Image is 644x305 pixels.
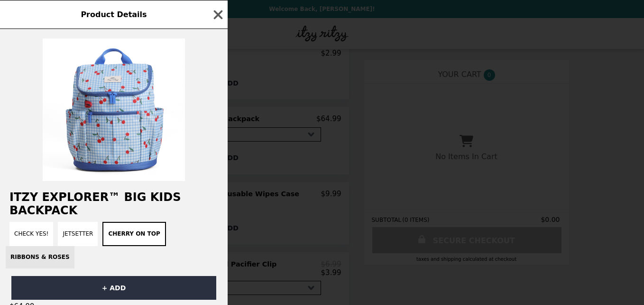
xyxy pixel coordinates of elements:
span: Product Details [81,10,147,19]
img: Cherry on Top [43,38,185,181]
button: Jetsetter [58,222,98,246]
button: + ADD [11,276,216,300]
button: Cherry on Top [102,222,166,246]
button: Check Yes! [9,222,53,246]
